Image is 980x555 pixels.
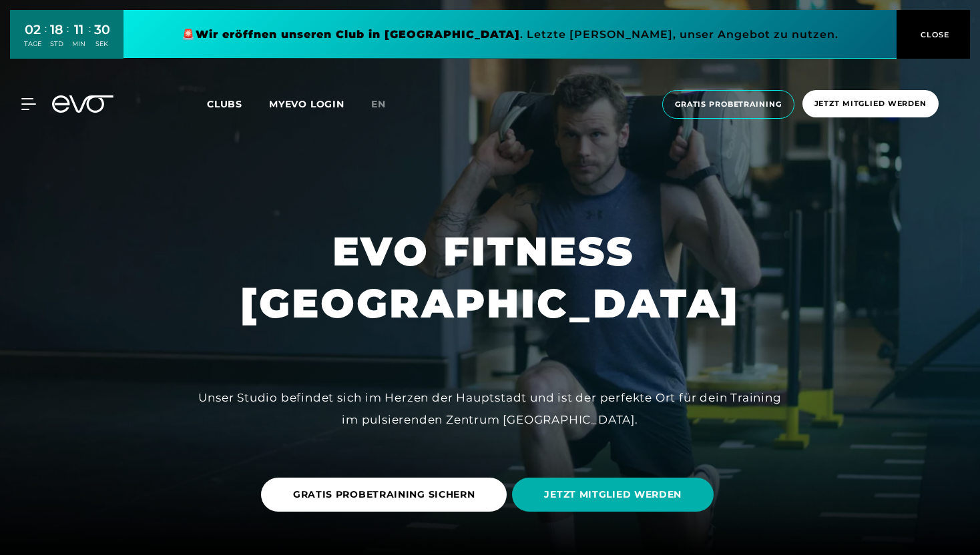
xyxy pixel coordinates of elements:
[94,39,110,49] div: SEK
[207,98,242,110] span: Clubs
[798,90,943,119] a: Jetzt Mitglied werden
[50,39,63,49] div: STD
[24,20,41,39] div: 02
[512,468,719,522] a: JETZT MITGLIED WERDEN
[897,10,970,59] button: CLOSE
[45,21,47,57] div: :
[72,39,85,49] div: MIN
[240,225,740,330] h1: EVO FITNESS [GEOGRAPHIC_DATA]
[293,488,475,502] span: GRATIS PROBETRAINING SICHERN
[371,98,386,110] span: en
[917,29,950,41] span: CLOSE
[190,387,790,430] div: Unser Studio befindet sich im Herzen der Hauptstadt und ist der perfekte Ort für dein Training im...
[50,20,63,39] div: 18
[675,99,782,110] span: Gratis Probetraining
[72,20,85,39] div: 11
[371,97,402,112] a: en
[261,468,513,522] a: GRATIS PROBETRAINING SICHERN
[67,21,69,57] div: :
[658,90,798,119] a: Gratis Probetraining
[207,97,269,110] a: Clubs
[544,488,682,502] span: JETZT MITGLIED WERDEN
[89,21,91,57] div: :
[814,98,927,109] span: Jetzt Mitglied werden
[94,20,110,39] div: 30
[269,98,344,110] a: MYEVO LOGIN
[24,39,41,49] div: TAGE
